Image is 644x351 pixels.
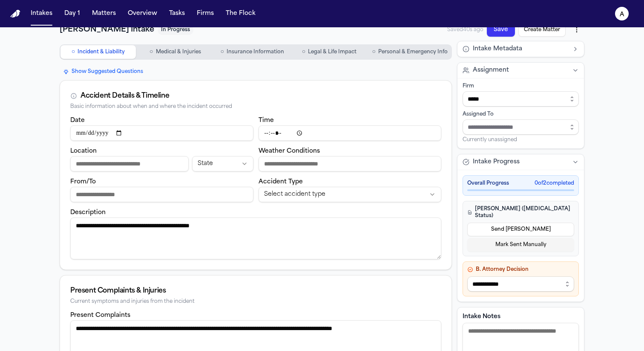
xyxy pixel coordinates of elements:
[302,48,305,56] span: ○
[156,49,201,55] span: Medical & Injuries
[89,6,119,21] button: Matters
[308,49,356,55] span: Legal & Life Impact
[70,218,441,259] textarea: Incident description
[227,49,284,55] span: Insurance Information
[10,10,20,18] img: Finch Logo
[70,125,253,141] input: Incident date
[70,312,130,319] label: Present Complaints
[72,48,75,56] span: ○
[292,45,367,59] button: Go to Legal & Life Impact
[27,6,56,21] button: Intakes
[166,6,188,21] button: Tasks
[70,209,106,216] label: Description
[193,6,217,21] button: Firms
[70,299,441,305] div: Current symptoms and injuries from the incident
[61,6,83,21] button: Day 1
[70,187,253,202] input: From/To destination
[60,24,154,36] h1: [PERSON_NAME] Intake
[473,66,509,75] span: Assignment
[259,148,320,154] label: Weather Conditions
[259,125,442,141] input: Incident time
[259,179,303,185] label: Accident Type
[70,286,441,296] div: Present Complaints & Injuries
[457,154,584,170] button: Intake Progress
[70,104,441,110] div: Basic information about when and where the incident occurred
[220,48,224,56] span: ○
[70,179,96,185] label: From/To
[192,156,253,171] button: Incident state
[467,223,574,236] button: Send [PERSON_NAME]
[372,48,376,56] span: ○
[60,45,136,59] button: Go to Incident & Liability
[473,158,520,166] span: Intake Progress
[518,23,566,37] button: Create Matter
[158,25,193,35] span: In Progress
[222,6,259,21] button: The Flock
[80,91,169,101] div: Accident Details & Timeline
[457,63,584,78] button: Assignment
[70,148,97,154] label: Location
[378,49,448,55] span: Personal & Emergency Info
[10,10,20,18] a: Home
[78,49,125,55] span: Incident & Liability
[467,238,574,252] button: Mark Sent Manually
[457,41,584,57] button: Intake Metadata
[463,111,579,118] div: Assigned To
[259,117,274,124] label: Time
[463,313,579,321] label: Intake Notes
[535,180,574,187] span: 0 of 2 completed
[447,26,483,33] span: Saved 40s ago
[149,48,153,56] span: ○
[369,45,451,59] button: Go to Personal & Emergency Info
[463,119,579,135] input: Assign to staff member
[463,136,517,143] span: Currently unassigned
[259,156,442,171] input: Weather conditions
[60,67,147,77] button: Show Suggested Questions
[569,22,584,38] button: More actions
[124,6,161,21] button: Overview
[138,45,213,59] button: Go to Medical & Injuries
[473,45,522,53] span: Intake Metadata
[467,180,509,187] span: Overall Progress
[463,91,579,107] input: Select firm
[70,156,189,171] input: Incident location
[463,83,579,90] div: Firm
[487,23,515,37] button: Save
[70,117,85,124] label: Date
[215,45,290,59] button: Go to Insurance Information
[467,206,574,219] h4: [PERSON_NAME] ([MEDICAL_DATA] Status)
[467,266,574,273] h4: B. Attorney Decision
